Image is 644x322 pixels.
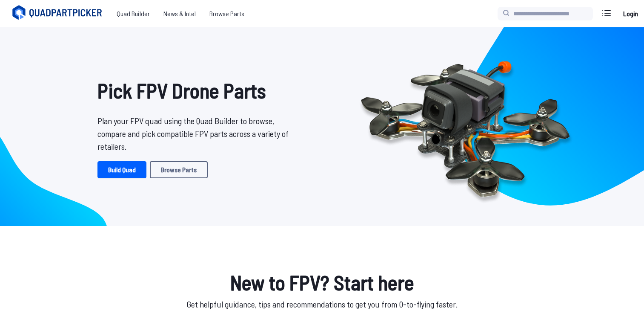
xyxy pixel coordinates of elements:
h1: New to FPV? Start here [91,267,554,298]
h1: Pick FPV Drone Parts [97,75,295,106]
a: Quad Builder [110,5,157,22]
a: Browse Parts [203,5,251,22]
img: Quadcopter [343,41,588,212]
a: News & Intel [157,5,203,22]
a: Build Quad [97,161,146,178]
p: Get helpful guidance, tips and recommendations to get you from 0-to-flying faster. [91,298,554,310]
p: Plan your FPV quad using the Quad Builder to browse, compare and pick compatible FPV parts across... [97,114,295,153]
a: Browse Parts [150,161,208,178]
a: Login [620,5,641,22]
